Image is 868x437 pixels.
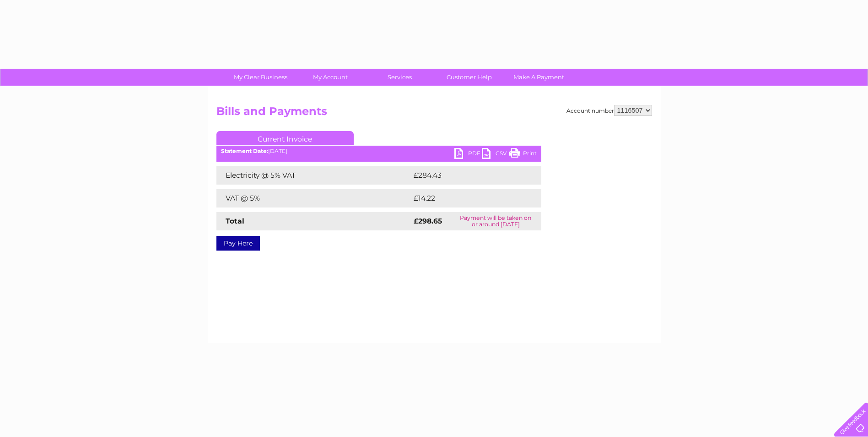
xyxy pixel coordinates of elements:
a: Services [362,69,437,86]
div: [DATE] [216,148,541,154]
td: £284.43 [411,166,525,185]
a: Current Invoice [216,131,354,145]
td: VAT @ 5% [216,189,411,208]
h2: Bills and Payments [216,105,652,122]
a: Make A Payment [501,69,577,86]
a: My Account [292,69,368,86]
b: Statement Date: [221,147,268,154]
div: Account number [566,105,652,116]
a: Print [509,148,537,161]
a: Pay Here [216,236,260,251]
a: Customer Help [431,69,507,86]
a: PDF [454,148,482,161]
a: My Clear Business [223,69,298,86]
td: Electricity @ 5% VAT [216,166,411,185]
td: £14.22 [411,189,522,208]
td: Payment will be taken on or around [DATE] [450,212,541,230]
a: CSV [482,148,509,161]
strong: Total [226,217,244,225]
strong: £298.65 [414,217,442,225]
